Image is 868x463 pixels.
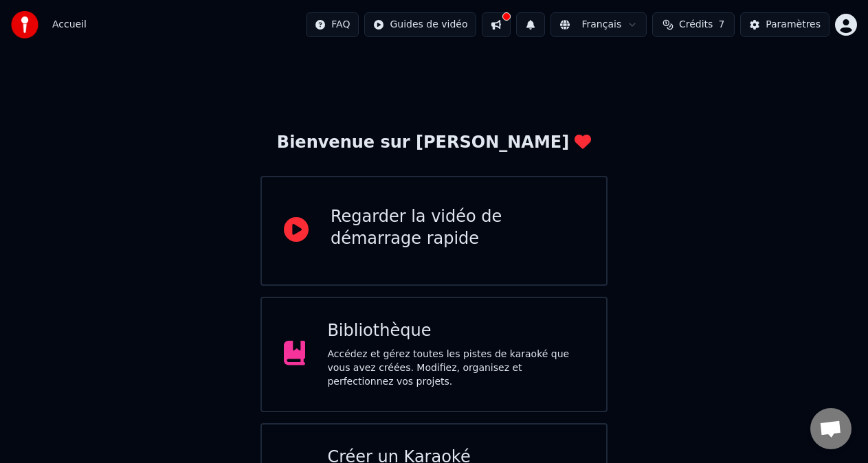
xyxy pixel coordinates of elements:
span: 7 [718,18,724,32]
img: youka [11,11,38,38]
div: Accédez et gérez toutes les pistes de karaoké que vous avez créées. Modifiez, organisez et perfec... [327,348,584,389]
div: Regarder la vidéo de démarrage rapide [331,206,584,250]
span: Accueil [52,18,87,32]
div: Bibliothèque [327,320,584,342]
div: Bienvenue sur [PERSON_NAME] [277,132,591,154]
span: Crédits [679,18,713,32]
nav: breadcrumb [52,18,87,32]
button: FAQ [306,12,359,37]
div: Paramètres [766,18,821,32]
a: Ouvrir le chat [810,408,852,449]
button: Crédits7 [652,12,735,37]
button: Paramètres [740,12,830,37]
button: Guides de vidéo [364,12,476,37]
